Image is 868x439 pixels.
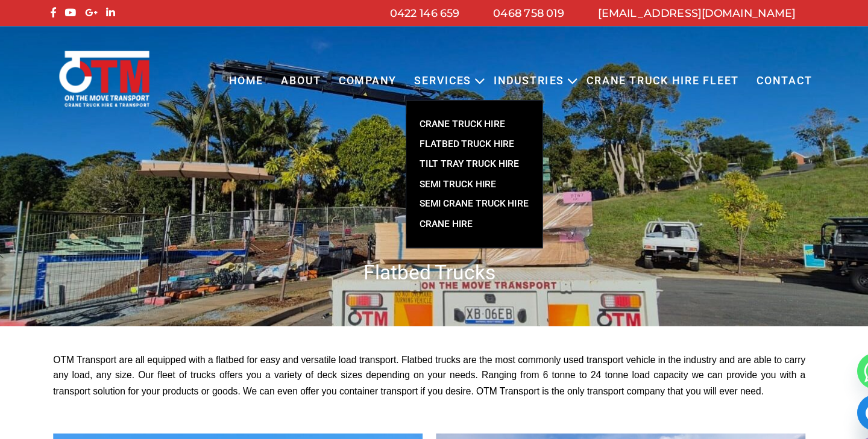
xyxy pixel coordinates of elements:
[567,57,720,90] a: Crane Truck Hire Fleet
[818,317,851,349] a: Whatsapp
[90,232,778,256] h1: Flatbed Trucks
[414,157,535,175] a: SEMI TRUCK HIRE
[398,6,461,17] a: 0422 146 659
[585,6,763,17] a: [EMAIL_ADDRESS][DOMAIN_NAME]
[99,45,185,97] img: Otmtransport
[293,57,345,90] a: About
[414,192,535,210] a: Crane Hire
[491,6,555,17] a: 0468 758 019
[414,102,535,120] a: CRANE TRUCK HIRE
[414,120,535,139] a: FLATBED TRUCK HIRE
[414,139,535,157] a: TILT TRAY TRUCK HIRE
[818,354,851,387] a: Facebook_Messenger
[414,174,535,192] a: SEMI CRANE TRUCK HIRE
[720,57,785,90] a: Contact
[413,57,480,90] a: Services
[484,57,563,90] a: Industries
[345,57,413,90] a: COMPANY
[96,316,772,359] p: OTM Transport are all equipped with a flatbed for easy and versatile load transport. Flatbed truc...
[246,57,292,90] a: Home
